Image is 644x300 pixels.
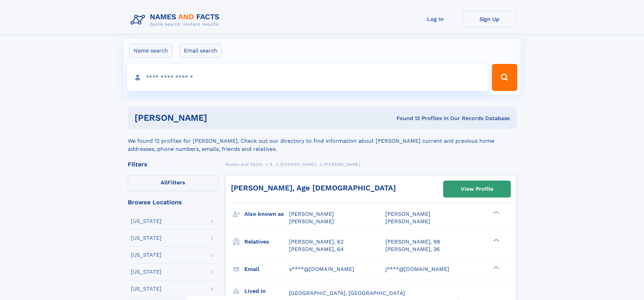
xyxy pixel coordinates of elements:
[128,175,218,191] label: Filters
[280,162,316,167] span: [PERSON_NAME]
[131,252,162,258] div: [US_STATE]
[462,11,517,27] a: Sign Up
[302,115,510,122] div: Found 12 Profiles In Our Records Database
[131,218,162,224] div: [US_STATE]
[492,265,500,270] div: ❯
[129,44,172,58] label: Name search
[128,161,218,167] div: Filters
[135,114,302,122] h1: [PERSON_NAME]
[408,11,462,27] a: Log In
[385,211,430,217] span: [PERSON_NAME]
[128,129,517,153] div: We found 12 profiles for [PERSON_NAME]. Check out our directory to find information about [PERSON...
[161,179,168,186] span: All
[127,64,489,91] input: search input
[131,269,162,275] div: [US_STATE]
[444,181,510,197] a: View Profile
[180,44,222,58] label: Email search
[385,238,440,246] a: [PERSON_NAME], 98
[244,236,289,248] h3: Relatives
[492,64,517,91] button: Search Button
[385,218,430,225] span: [PERSON_NAME]
[131,235,162,241] div: [US_STATE]
[492,210,500,215] div: ❯
[289,218,334,225] span: [PERSON_NAME]
[231,184,396,192] a: [PERSON_NAME], Age [DEMOGRAPHIC_DATA]
[289,246,344,253] a: [PERSON_NAME], 64
[244,285,289,297] h3: Lived in
[270,160,273,168] a: S
[461,181,493,197] div: View Profile
[244,208,289,220] h3: Also known as
[385,246,440,253] a: [PERSON_NAME], 36
[244,263,289,275] h3: Email
[128,11,225,29] img: Logo Names and Facts
[270,162,273,167] span: S
[131,286,162,292] div: [US_STATE]
[128,199,218,205] div: Browse Locations
[289,238,343,246] a: [PERSON_NAME], 62
[280,160,316,168] a: [PERSON_NAME]
[289,290,405,296] span: [GEOGRAPHIC_DATA], [GEOGRAPHIC_DATA]
[225,160,262,168] a: Names and Facts
[324,162,360,167] span: [PERSON_NAME]
[492,238,500,242] div: ❯
[289,211,334,217] span: [PERSON_NAME]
